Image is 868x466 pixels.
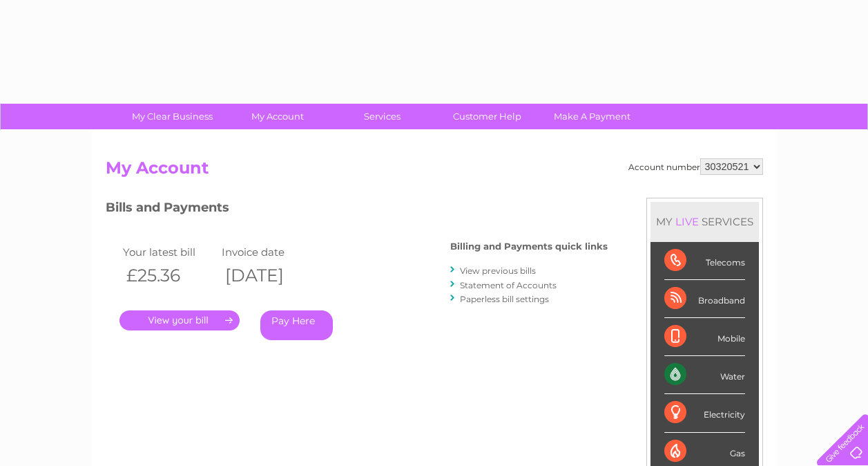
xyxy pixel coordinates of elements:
[220,104,334,129] a: My Account
[664,356,745,394] div: Water
[673,215,702,228] div: LIVE
[115,104,229,129] a: My Clear Business
[260,310,333,340] a: Pay Here
[106,158,763,185] h2: My Account
[664,242,745,280] div: Telecoms
[460,280,557,290] a: Statement of Accounts
[119,261,219,290] th: £25.36
[450,241,608,252] h4: Billing and Payments quick links
[325,104,439,129] a: Services
[664,280,745,318] div: Broadband
[535,104,649,129] a: Make A Payment
[218,261,318,290] th: [DATE]
[664,318,745,356] div: Mobile
[119,310,240,330] a: .
[218,243,318,261] td: Invoice date
[650,202,759,241] div: MY SERVICES
[119,243,219,261] td: Your latest bill
[106,198,608,222] h3: Bills and Payments
[664,394,745,432] div: Electricity
[430,104,544,129] a: Customer Help
[460,294,549,304] a: Paperless bill settings
[460,265,536,276] a: View previous bills
[628,158,763,175] div: Account number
